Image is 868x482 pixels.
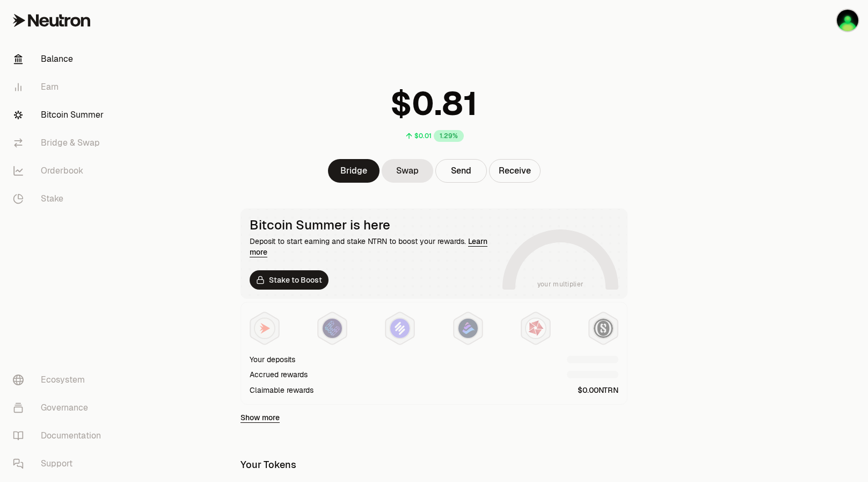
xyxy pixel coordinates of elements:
[537,279,584,290] span: your multiplier
[4,185,116,213] a: Stake
[458,319,478,338] img: Bedrock Diamonds
[250,385,313,395] div: Claimable rewards
[489,159,541,183] button: Receive
[390,319,410,338] img: Solv Points
[250,369,308,380] div: Accrued rewards
[434,130,464,142] div: 1.29%
[255,319,274,338] img: NTRN
[526,319,545,338] img: Mars Fragments
[328,159,380,183] a: Bridge
[837,10,858,31] img: KO
[4,129,116,157] a: Bridge & Swap
[4,450,116,478] a: Support
[250,270,329,290] a: Stake to Boost
[4,366,116,394] a: Ecosystem
[250,236,498,257] div: Deposit to start earning and stake NTRN to boost your rewards.
[382,159,433,183] a: Swap
[323,319,342,338] img: EtherFi Points
[4,394,116,422] a: Governance
[240,457,296,472] div: Your Tokens
[250,354,295,365] div: Your deposits
[435,159,487,183] button: Send
[4,422,116,450] a: Documentation
[4,45,116,73] a: Balance
[594,319,613,338] img: Structured Points
[4,157,116,185] a: Orderbook
[4,101,116,129] a: Bitcoin Summer
[414,132,432,140] div: $0.01
[4,73,116,101] a: Earn
[240,412,280,423] a: Show more
[250,218,498,233] div: Bitcoin Summer is here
